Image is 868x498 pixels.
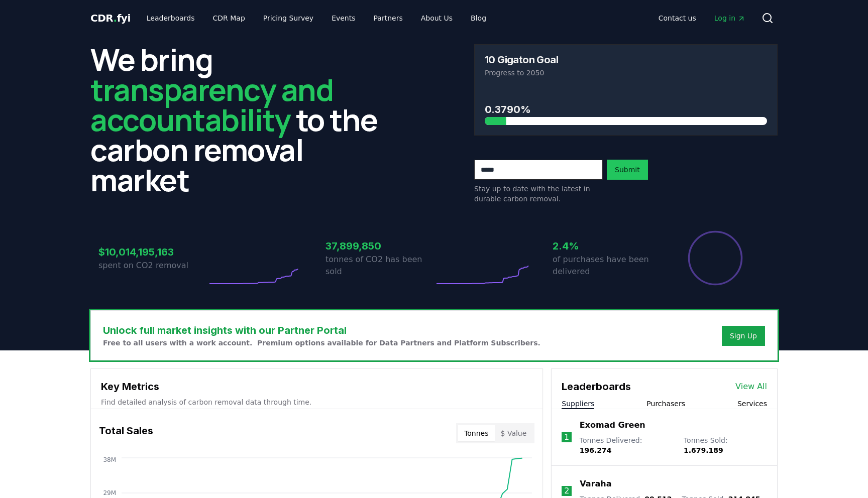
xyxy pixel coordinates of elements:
[722,326,765,346] button: Sign Up
[564,485,569,497] p: 2
[413,9,461,27] a: About Us
[90,69,333,140] span: transparency and accountability
[485,68,767,78] p: Progress to 2050
[553,238,661,254] h3: 2.4%
[706,9,753,27] a: Log in
[323,9,363,27] a: Events
[325,254,434,278] p: tonnes of CO2 has been sold
[103,489,116,496] tspan: 29M
[562,379,631,394] h3: Leaderboards
[580,419,645,431] a: Exomad Green
[255,9,321,27] a: Pricing Survey
[580,446,612,454] span: 196.274
[99,423,153,443] h3: Total Sales
[730,331,757,341] a: Sign Up
[650,9,753,27] nav: Main
[646,399,685,409] button: Purchasers
[103,338,540,348] p: Free to all users with a work account. Premium options available for Data Partners and Platform S...
[735,381,767,393] a: View All
[650,9,704,27] a: Contact us
[90,11,131,25] a: CDR.fyi
[684,446,723,454] span: 1.679.189
[101,379,532,394] h3: Key Metrics
[90,44,394,195] h2: We bring to the carbon removal market
[458,425,494,441] button: Tonnes
[684,435,767,455] p: Tonnes Sold :
[485,55,558,65] h3: 10 Gigaton Goal
[687,230,743,286] div: Percentage of sales delivered
[463,9,494,27] a: Blog
[714,13,745,23] span: Log in
[90,12,131,24] span: CDR fyi
[103,456,116,463] tspan: 38M
[366,9,411,27] a: Partners
[564,431,569,443] p: 1
[495,425,533,441] button: $ Value
[474,184,603,204] p: Stay up to date with the latest in durable carbon removal.
[580,478,611,490] a: Varaha
[562,399,594,409] button: Suppliers
[485,102,767,117] h3: 0.3790%
[98,260,207,272] p: spent on CO2 removal
[553,254,661,278] p: of purchases have been delivered
[607,160,648,180] button: Submit
[580,435,674,455] p: Tonnes Delivered :
[737,399,767,409] button: Services
[103,323,540,338] h3: Unlock full market insights with our Partner Portal
[101,397,532,407] p: Find detailed analysis of carbon removal data through time.
[98,244,207,260] h3: $10,014,195,163
[139,9,494,27] nav: Main
[114,12,117,24] span: .
[325,238,434,254] h3: 37,899,850
[139,9,203,27] a: Leaderboards
[205,9,253,27] a: CDR Map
